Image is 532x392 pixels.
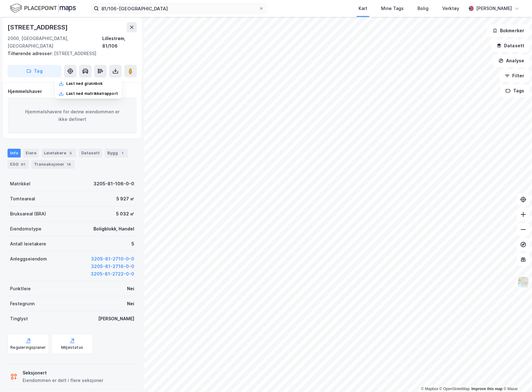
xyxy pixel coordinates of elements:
div: Transaksjoner [31,160,75,169]
div: Hjemmelshavere for denne eiendommen er ikke definert [8,98,136,133]
div: Eiendommen er delt i flere seksjoner [23,377,103,384]
div: [STREET_ADDRESS] [8,50,132,57]
iframe: Chat Widget [501,362,532,392]
div: Bygg [105,149,128,157]
div: Eiere [23,149,39,157]
a: OpenStreetMap [439,387,470,391]
div: 2000, [GEOGRAPHIC_DATA], [GEOGRAPHIC_DATA] [8,35,102,50]
button: 3205-81-2716-0-0 [91,263,134,270]
div: Festegrunn [10,300,35,307]
div: Lillestrøm, 81/106 [102,35,137,50]
button: Filter [499,70,529,82]
div: Mine Tags [381,5,404,12]
button: Bokmerker [487,24,529,37]
div: Tomteareal [10,195,35,203]
img: logo.f888ab2527a4732fd821a326f86c7f29.svg [10,3,76,14]
div: Last ned matrikkelrapport [66,91,118,96]
span: Tilhørende adresser: [8,51,54,56]
button: Tags [500,85,529,97]
button: Datasett [491,39,529,52]
div: 5 927 ㎡ [116,195,134,203]
div: 14 [66,161,72,168]
button: Analyse [493,54,529,67]
div: Nei [127,300,134,307]
div: Anleggseiendom [10,255,47,263]
button: Tag [8,65,61,77]
div: Punktleie [10,285,31,292]
button: 3205-81-2710-0-0 [91,255,134,263]
div: Reguleringsplaner [10,345,46,350]
input: Søk på adresse, matrikkel, gårdeiere, leietakere eller personer [99,4,259,13]
div: Bolig [418,5,428,12]
div: 5 [131,240,134,248]
div: [PERSON_NAME] [98,315,134,322]
a: Improve this map [471,387,503,391]
div: 61 [20,161,26,168]
div: Verktøy [442,5,459,12]
div: Antall leietakere [10,240,46,248]
div: Miljøstatus [61,345,83,350]
button: 3205-81-2722-0-0 [91,270,134,278]
div: Matrikkel [10,180,30,188]
div: Hjemmelshaver [8,88,136,95]
div: Seksjonert [23,369,103,377]
div: Bruksareal (BRA) [10,210,46,218]
div: Info [8,149,21,157]
div: 5 032 ㎡ [116,210,134,218]
div: 3205-81-106-0-0 [93,180,134,188]
div: Leietakere [41,149,76,157]
div: Eiendomstype [10,225,41,233]
div: 1 [119,150,125,156]
div: [STREET_ADDRESS] [8,22,69,32]
div: Boligblokk, Handel [93,225,134,233]
div: [PERSON_NAME] [476,5,512,12]
div: Tinglyst [10,315,28,322]
div: Nei [127,285,134,292]
div: Datasett [79,149,102,157]
div: ESG [8,160,29,169]
a: Mapbox [421,387,438,391]
div: Kart [359,5,367,12]
div: 5 [67,150,74,156]
img: Z [517,276,529,288]
div: Last ned grunnbok [66,81,103,86]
